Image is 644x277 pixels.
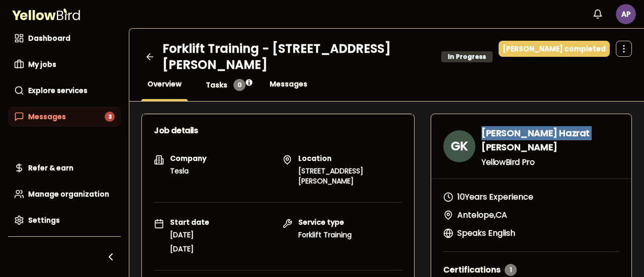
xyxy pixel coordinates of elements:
[170,155,206,162] p: Company
[170,244,209,254] p: [DATE]
[105,112,115,122] div: 3
[298,155,403,162] p: Location
[163,41,433,73] h1: Forklift Training - [STREET_ADDRESS][PERSON_NAME]
[443,130,475,162] span: GK
[457,209,507,221] p: Antelope , CA
[28,163,73,173] span: Refer & earn
[141,79,188,89] a: Overview
[457,227,515,239] p: Speaks English
[8,210,121,230] a: Settings
[298,230,352,240] p: Forklift Training
[28,33,70,43] span: Dashboard
[8,184,121,204] a: Manage organization
[28,59,56,69] span: My jobs
[200,79,252,91] a: Tasks0
[298,219,352,226] p: Service type
[8,158,121,178] a: Refer & earn
[298,166,403,186] p: [STREET_ADDRESS][PERSON_NAME]
[170,230,209,240] p: [DATE]
[270,79,307,89] span: Messages
[481,158,619,166] p: YellowBird Pro
[8,28,121,48] a: Dashboard
[28,85,88,96] span: Explore services
[481,126,619,154] h4: [PERSON_NAME] Hazrat [PERSON_NAME]
[457,191,533,203] p: 10 Years Experience
[499,41,610,57] button: [PERSON_NAME] completed
[8,107,121,127] a: Messages3
[28,189,109,199] span: Manage organization
[264,79,313,89] a: Messages
[505,264,517,276] div: 1
[147,79,182,89] span: Overview
[170,219,209,226] p: Start date
[170,166,206,176] p: Tesla
[154,127,402,135] h3: Job details
[28,215,60,225] span: Settings
[616,4,636,24] span: AP
[206,80,227,90] span: Tasks
[28,112,66,122] span: Messages
[443,264,619,276] h4: Certifications
[8,54,121,74] a: My jobs
[441,51,493,62] div: In Progress
[8,80,121,101] a: Explore services
[233,79,246,91] div: 0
